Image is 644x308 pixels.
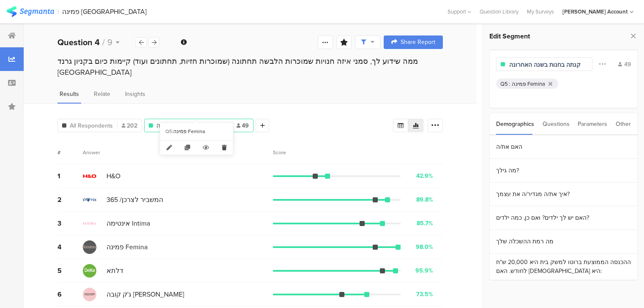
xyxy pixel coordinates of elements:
[57,289,83,299] div: 6
[172,128,173,135] div: :
[57,56,443,78] div: ממה שידוע לך, סמני איזה חנויות שמוכרות הלבשה תחתונה (שמוכרות חזיות, תחתונים ועוד) קיימות כיום בקנ...
[106,266,123,275] span: דלתא
[62,8,147,16] div: פמינה [GEOGRAPHIC_DATA]
[60,90,79,98] span: Results
[523,8,558,16] a: My Surveys
[83,193,96,207] img: d3718dnoaommpf.cloudfront.net%2Fitem%2F6016b4b9d4d9161f331e.jpg
[102,36,105,49] span: /
[106,171,120,181] span: H&O
[165,128,172,135] div: Q5
[125,90,145,98] span: Insights
[416,243,433,251] div: 98.0%
[490,159,637,183] section: מה גילך?
[107,36,112,49] span: 9
[401,39,435,45] span: Share Report
[57,242,83,252] div: 4
[500,80,508,88] div: Q5
[106,242,147,252] span: פמינה Femina
[273,149,291,156] div: Score
[57,149,83,156] div: #
[83,149,100,156] div: Answer
[106,218,150,228] span: אינטימה Intima
[173,128,228,135] div: פמינה Femina
[83,169,96,183] img: d3718dnoaommpf.cloudfront.net%2Fitem%2Fae03f8a62a274f964d54.png
[83,217,96,230] img: d3718dnoaommpf.cloudfront.net%2Fitem%2F11f8807bb7b8677b8359.png
[57,195,83,204] div: 2
[57,7,59,16] div: |
[6,6,54,17] img: segmanta logo
[416,195,433,204] div: 89.8%
[106,195,163,204] span: המשביר לצרכן/ 365
[416,172,433,180] div: 42.9%
[618,60,631,69] div: 49
[237,121,249,130] span: 49
[509,80,512,88] div: :
[512,80,545,88] div: פמינה Femina
[83,288,96,301] img: d3718dnoaommpf.cloudfront.net%2Fitem%2F3d9af979ef8b69362356.jpg
[496,113,534,135] div: Demographics
[490,230,637,253] section: מה רמת ההשכלה שלך
[83,264,96,278] img: d3718dnoaommpf.cloudfront.net%2Fitem%2F18733d481a8079a40bd2.png
[156,121,228,130] span: קנתה בחנות בשנה האחרונה
[122,121,137,130] span: 202
[57,218,83,228] div: 3
[94,90,110,98] span: Relate
[490,253,637,280] section: ההכנסה הממוצעת ברוטו למשק בית היא 20,000 ש"ח לחודש. האם [DEMOGRAPHIC_DATA] היא:
[509,60,583,69] input: Segment name...
[57,171,83,181] div: 1
[106,289,184,299] span: ג'ק קובה [PERSON_NAME]
[543,113,570,135] div: Questions
[415,266,433,275] div: 95.9%
[490,135,637,159] section: האם את/ה
[417,219,433,228] div: 85.7%
[70,121,113,130] span: All Respondents
[562,8,628,16] div: [PERSON_NAME] Account
[490,183,637,206] section: איך את/ה מגדיר/ה את עצמך?
[57,266,83,275] div: 5
[416,290,433,299] div: 73.5%
[489,31,530,41] span: Edit Segment
[616,113,631,135] div: Other
[578,113,607,135] div: Parameters
[490,206,637,230] section: האם יש לך ילדים? ואם כן, כמה ילדים?
[57,36,100,49] b: Question 4
[448,5,471,18] div: Support
[475,8,523,16] a: Question Library
[83,240,96,254] img: d3718dnoaommpf.cloudfront.net%2Fitem%2Fe63aae3453f6dc77fff4.jpg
